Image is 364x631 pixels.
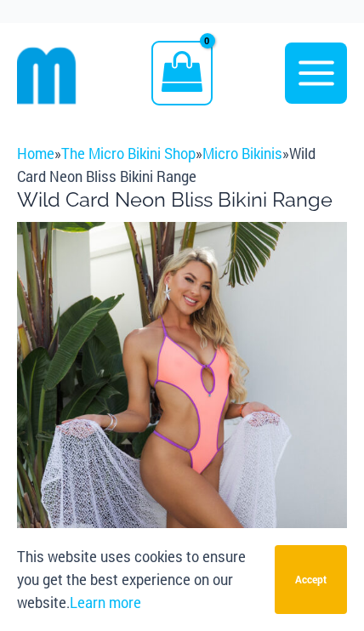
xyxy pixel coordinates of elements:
a: View Shopping Cart, empty [151,41,212,105]
img: cropped mm emblem [17,46,77,105]
h1: Wild Card Neon Bliss Bikini Range [17,188,347,212]
a: The Micro Bikini Shop [61,145,196,162]
button: Accept [275,545,347,614]
p: This website uses cookies to ensure you get the best experience on our website. [17,545,262,614]
span: » » » [17,145,316,185]
a: Home [17,145,54,162]
a: Micro Bikinis [202,145,282,162]
a: Learn more [70,594,141,611]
